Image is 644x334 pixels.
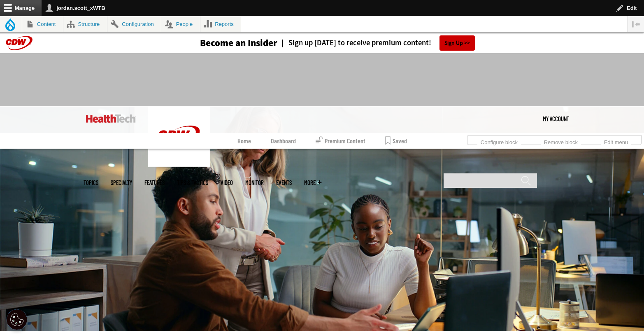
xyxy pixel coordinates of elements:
span: Topics [84,180,98,186]
a: Features [144,180,165,186]
a: Premium Content [316,133,365,149]
img: Home [86,114,136,123]
a: CDW [148,161,210,169]
a: Dashboard [271,133,296,149]
h3: Become an Insider [200,38,277,48]
a: Edit menu [601,137,631,146]
a: My Account [543,106,569,131]
a: Remove block [541,137,581,146]
iframe: advertisement [172,61,472,98]
a: Configure block [477,137,521,146]
a: Configuration [107,16,161,32]
a: Sign up [DATE] to receive premium content! [277,39,431,47]
a: People [161,16,200,32]
a: Tips & Tactics [177,180,208,186]
span: Specialty [111,180,132,186]
button: Open Preferences [7,309,27,330]
a: Content [22,16,63,32]
a: Reports [200,16,241,32]
a: MonITor [245,180,264,186]
span: More [304,180,321,186]
a: Events [276,180,292,186]
a: Structure [63,16,107,32]
img: Home [148,106,210,167]
div: User menu [543,106,569,131]
div: Cookie Settings [7,309,27,330]
a: Become an Insider [169,38,277,48]
a: Video [221,180,233,186]
a: Sign Up [439,35,475,51]
a: Home [237,133,251,149]
button: Vertical orientation [628,16,644,32]
a: Saved [385,133,407,149]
